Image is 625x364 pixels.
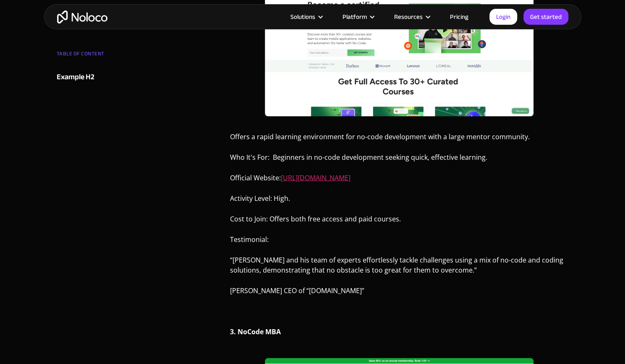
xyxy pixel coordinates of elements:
[230,193,569,209] p: Activity Level: High.
[439,11,479,22] a: Pricing
[57,70,158,83] a: Example H2
[57,70,94,83] div: Example H2
[230,327,281,336] strong: 3. NoCode MBA
[230,213,569,230] p: Cost to Join: Offers both free access and paid courses.
[230,152,569,168] p: Who It's For: Beginners in no-code development seeking quick, effective learning.
[523,9,568,25] a: Get started
[281,173,350,182] a: [URL][DOMAIN_NAME]
[230,131,569,148] p: Offers a rapid learning environment for no-code development with a large mentor community.
[332,11,384,22] div: Platform
[230,255,569,281] p: “[PERSON_NAME] and his team of experts effortlessly tackle challenges using a mix of no-code and ...
[57,10,107,23] a: home
[343,11,367,22] div: Platform
[280,11,332,22] div: Solutions
[394,11,423,22] div: Resources
[230,234,569,250] p: Testimonial:
[230,172,569,189] p: Official Website:
[489,9,517,25] a: Login
[230,306,569,322] p: ‍
[57,47,158,64] div: TABLE OF CONTENT
[290,11,315,22] div: Solutions
[384,11,439,22] div: Resources
[230,285,569,302] p: [PERSON_NAME] CEO of “[DOMAIN_NAME]”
